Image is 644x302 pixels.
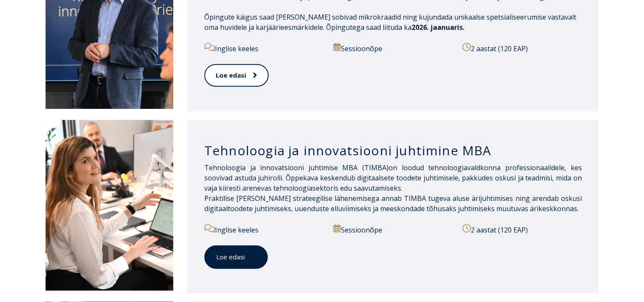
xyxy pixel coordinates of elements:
p: Inglise keeles [204,224,323,235]
h3: Tehnoloogia ja innovatsiooni juhtimine MBA [204,142,582,159]
span: on loodud tehnoloogiavaldkonna professionaalidele, kes soovivad astuda juhirolli. Õppekava kesken... [204,163,582,193]
p: 2 aastat (120 EAP) [462,43,581,54]
p: Inglise keeles [204,43,323,54]
a: Loe edasi [204,245,268,269]
span: 2026. jaanuaris. [412,23,464,32]
p: Sessioonõpe [333,224,452,235]
span: Praktilise [PERSON_NAME] strateegilise lähenemisega annab TIMBA tugeva aluse ärijuhtimises ning a... [204,194,582,213]
p: Sessioonõpe [333,43,452,54]
span: Tehnoloogia ja innovatsiooni juhtimise MBA (TIMBA) [204,163,389,172]
a: Loe edasi [204,64,269,87]
p: 2 aastat (120 EAP) [462,224,581,235]
p: Õpingute käigus saad [PERSON_NAME] sobivad mikrokraadid ning kujundada unikaalse spetsialiseerumi... [204,12,582,32]
img: DSC_2558 [46,120,173,290]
